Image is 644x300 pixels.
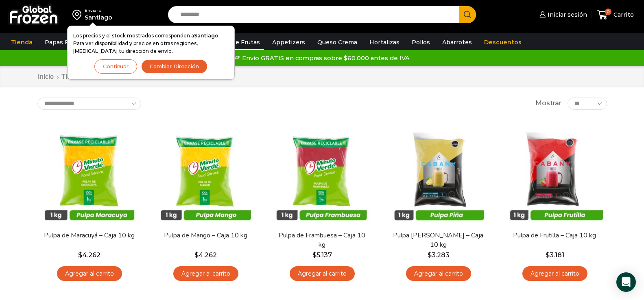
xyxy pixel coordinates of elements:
a: Abarrotes [438,35,476,50]
bdi: 3.283 [428,251,450,259]
button: Cambiar Dirección [141,59,207,74]
a: Pollos [408,35,434,50]
div: Open Intercom Messenger [616,272,636,292]
a: Appetizers [268,35,309,50]
span: $ [78,251,82,259]
a: Pulpa de Mango – Caja 10 kg [159,231,252,240]
a: Pulpa de Frambuesa – Caja 10 kg [275,231,369,250]
a: Pulpa de Frutas [209,35,264,50]
select: Pedido de la tienda [37,98,141,110]
a: Agregar al carrito: “Pulpa de Frambuesa - Caja 10 kg” [290,266,355,281]
nav: Breadcrumb [37,72,189,82]
span: Mostrar [535,99,561,108]
a: Pulpa [PERSON_NAME] – Caja 10 kg [391,231,485,250]
span: $ [428,251,432,259]
a: Iniciar sesión [537,7,587,23]
a: Pulpa de Maracuyá – Caja 10 kg [42,231,136,240]
span: $ [312,251,317,259]
bdi: 4.262 [78,251,100,259]
a: 0 Carrito [595,5,636,24]
div: Enviar a [85,8,112,13]
p: Los precios y el stock mostrados corresponden a . Para ver disponibilidad y precios en otras regi... [73,32,229,55]
a: Queso Crema [313,35,361,50]
img: address-field-icon.svg [72,8,85,22]
span: $ [194,251,199,259]
a: Descuentos [480,35,526,50]
button: Search button [459,6,476,23]
div: Santiago [85,13,112,22]
a: Pulpa de Frutilla – Caja 10 kg [508,231,601,240]
a: Agregar al carrito: “Pulpa de Mango - Caja 10 kg” [173,266,238,281]
span: Carrito [611,11,634,19]
bdi: 4.262 [194,251,217,259]
a: Tienda [7,35,37,50]
a: Papas Fritas [41,35,86,50]
strong: Santiago [194,33,218,39]
span: 0 [605,9,611,15]
bdi: 5.137 [312,251,332,259]
a: Agregar al carrito: “Pulpa de Frutilla - Caja 10 kg” [522,266,587,281]
a: Hortalizas [365,35,404,50]
a: Agregar al carrito: “Pulpa de Maracuyá - Caja 10 kg” [57,266,122,281]
span: $ [546,251,550,259]
button: Continuar [94,59,137,74]
a: Inicio [37,72,54,82]
span: Iniciar sesión [546,11,587,19]
a: Agregar al carrito: “Pulpa de Piña - Caja 10 kg” [406,266,471,281]
a: Tienda [61,72,82,82]
bdi: 3.181 [546,251,564,259]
